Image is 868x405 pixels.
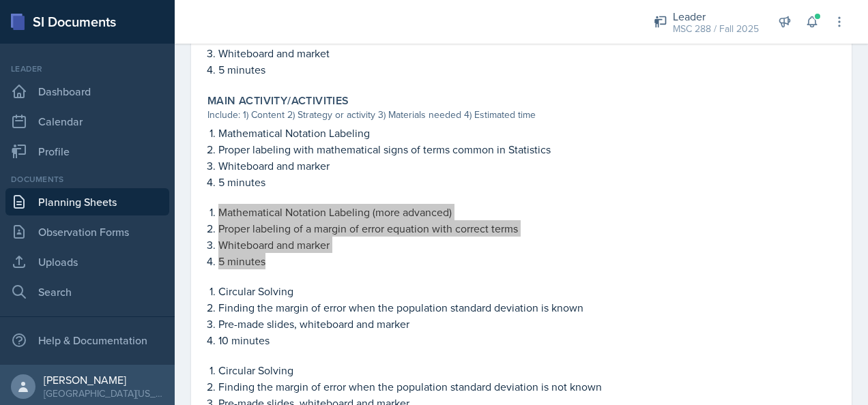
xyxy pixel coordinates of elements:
p: Proper labeling with mathematical signs of terms common in Statistics [218,141,835,157]
div: [PERSON_NAME] [44,373,164,387]
p: 5 minutes [218,253,835,269]
div: [GEOGRAPHIC_DATA][US_STATE] in [GEOGRAPHIC_DATA] [44,387,164,400]
label: Main Activity/Activities [207,94,349,108]
p: Whiteboard and marker [218,237,835,253]
div: Leader [673,8,759,25]
div: Include: 1) Content 2) Strategy or activity 3) Materials needed 4) Estimated time [207,108,835,122]
a: Dashboard [5,78,169,105]
p: Circular Solving [218,283,835,299]
a: Uploads [5,248,169,275]
p: 10 minutes [218,332,835,348]
p: Pre-made slides, whiteboard and marker [218,316,835,332]
div: MSC 288 / Fall 2025 [673,22,759,36]
a: Profile [5,138,169,165]
p: Proper labeling of a margin of error equation with correct terms [218,220,835,237]
a: Calendar [5,108,169,135]
p: Mathematical Notation Labeling (more advanced) [218,204,835,220]
div: Leader [5,63,169,75]
p: Finding the margin of error when the population standard deviation is not known [218,378,835,395]
p: 5 minutes [218,174,835,190]
p: Whiteboard and marker [218,157,835,174]
p: Circular Solving [218,362,835,378]
a: Search [5,278,169,305]
div: Documents [5,173,169,185]
a: Planning Sheets [5,188,169,215]
div: Help & Documentation [5,327,169,354]
p: Whiteboard and market [218,45,835,61]
p: Finding the margin of error when the population standard deviation is known [218,299,835,316]
p: 5 minutes [218,61,835,78]
p: Mathematical Notation Labeling [218,125,835,141]
a: Observation Forms [5,218,169,245]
